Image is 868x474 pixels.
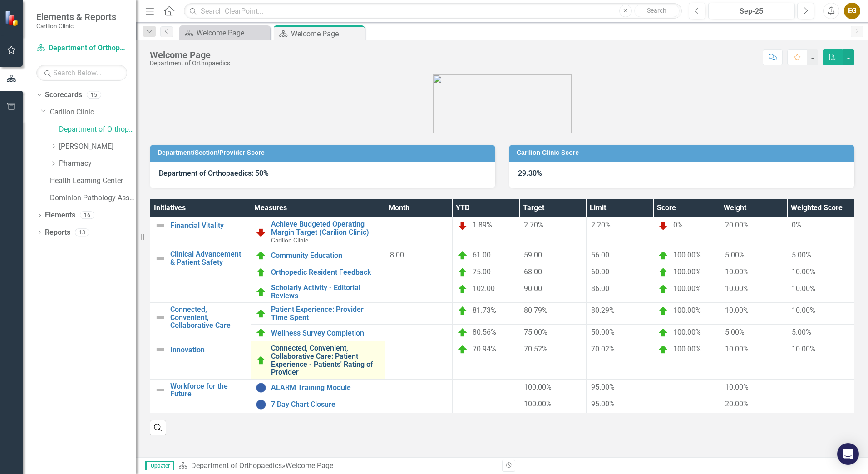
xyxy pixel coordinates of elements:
img: On Target [658,267,669,278]
td: Double-Click to Edit Right Click for Context Menu [251,379,385,396]
img: On Target [457,327,468,338]
span: 100.00% [673,251,701,259]
span: 80.56% [473,328,496,337]
span: 68.00 [524,267,542,276]
img: On Target [256,250,266,261]
h3: Department/Section/Provider Score [158,149,491,156]
img: carilion%20clinic%20logo%202.0.png [433,74,572,133]
img: On Target [658,284,669,295]
img: Below Plan [457,220,468,231]
a: [PERSON_NAME] [59,142,136,152]
span: 5.00% [725,251,745,259]
span: 2.70% [524,221,543,229]
a: Department of Orthopaedics [191,461,282,470]
span: 70.52% [524,345,547,353]
button: Search [634,5,680,17]
div: Welcome Page [150,50,230,60]
a: Innovation [170,346,246,354]
span: 1.89% [473,221,492,229]
td: Double-Click to Edit Right Click for Context Menu [251,247,385,264]
span: 10.00% [792,306,815,315]
a: Dominion Pathology Associates [50,193,136,203]
img: On Target [457,267,468,278]
img: Not Defined [155,253,166,264]
img: On Target [256,327,266,338]
input: Search Below... [36,65,127,81]
span: 10.00% [792,267,815,276]
img: On Target [658,327,669,338]
img: On Target [658,344,669,355]
a: Health Learning Center [50,176,136,186]
img: On Target [658,306,669,316]
span: 75.00% [524,328,547,336]
td: Double-Click to Edit Right Click for Context Menu [251,325,385,341]
a: Scholarly Activity - Editorial Reviews [271,284,380,300]
a: Community Education [271,252,380,260]
img: Not Defined [155,220,166,231]
div: Welcome Page [291,28,362,39]
strong: Department of Orthopaedics: 50% [159,169,269,178]
span: 100.00% [673,328,701,337]
a: Wellness Survey Completion [271,329,380,337]
span: 5.00% [792,251,811,259]
span: 10.00% [725,267,749,276]
img: On Target [457,250,468,261]
div: Sep-25 [711,6,792,17]
td: Double-Click to Edit Right Click for Context Menu [251,217,385,247]
div: Welcome Page [286,461,333,470]
span: 81.73% [473,306,496,315]
td: Double-Click to Edit Right Click for Context Menu [251,341,385,379]
span: 75.00 [473,267,491,276]
a: Achieve Budgeted Operating Margin Target (Carilion Clinic) [271,220,380,236]
img: Below Plan [658,220,669,231]
img: On Target [457,306,468,316]
span: 10.00% [725,284,749,293]
span: 5.00% [725,328,745,336]
span: Updater [145,461,174,470]
span: 86.00 [591,284,609,293]
a: Orthopedic Resident Feedback [271,268,380,276]
a: Workforce for the Future [170,382,246,398]
img: On Target [457,344,468,355]
td: Double-Click to Edit Right Click for Context Menu [251,396,385,413]
span: 95.00% [591,400,615,408]
small: Carilion Clinic [36,22,116,30]
img: Not Defined [155,385,166,395]
td: Double-Click to Edit Right Click for Context Menu [150,341,251,379]
span: 100.00% [524,383,552,391]
span: Elements & Reports [36,11,116,22]
img: On Target [256,267,266,278]
td: Double-Click to Edit Right Click for Context Menu [150,217,251,247]
td: Double-Click to Edit Right Click for Context Menu [251,264,385,281]
span: 20.00% [725,221,749,229]
a: ALARM Training Module [271,384,380,392]
a: Department of Orthopaedics [36,43,127,54]
img: ClearPoint Strategy [5,10,20,26]
div: Welcome Page [197,27,268,39]
img: Not Defined [155,344,166,355]
div: Department of Orthopaedics [150,60,230,67]
span: 0% [792,221,801,229]
button: Sep-25 [708,3,795,19]
span: 60.00 [591,267,609,276]
span: 5.00% [792,328,811,336]
span: Search [647,7,666,14]
span: 80.29% [591,306,615,315]
div: 16 [80,212,94,219]
span: 100.00% [673,284,701,293]
div: 15 [87,91,101,99]
span: 8.00 [390,251,404,259]
span: 90.00 [524,284,542,293]
a: Department of Orthopaedics [59,124,136,135]
a: Welcome Page [182,27,268,39]
a: Carilion Clinic [50,107,136,118]
h3: Carilion Clinic Score [517,149,850,156]
button: EG [844,3,860,19]
span: 95.00% [591,383,615,391]
a: Scorecards [45,90,82,100]
span: 61.00 [473,251,491,259]
span: 10.00% [725,383,749,391]
img: On Target [256,355,266,366]
span: 100.00% [524,400,552,408]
